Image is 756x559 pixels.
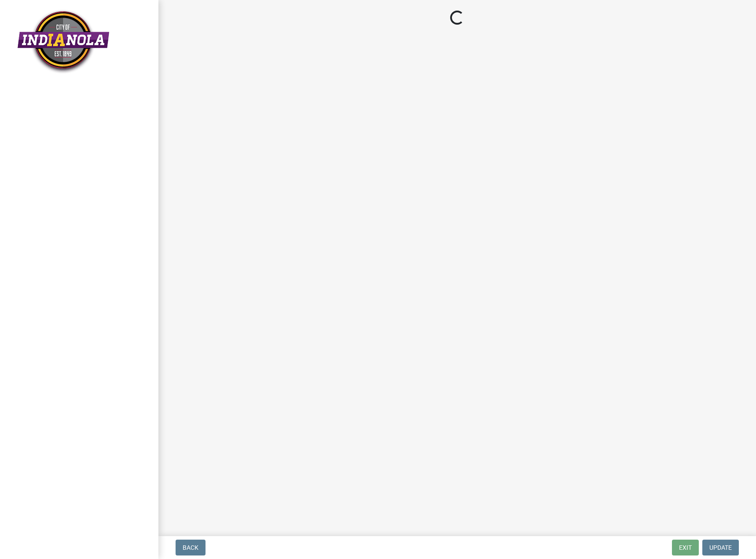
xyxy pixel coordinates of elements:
[702,540,739,555] button: Update
[672,540,699,555] button: Exit
[709,544,732,551] span: Update
[183,544,198,551] span: Back
[18,9,109,74] img: City of Indianola, Iowa
[176,540,206,555] button: Back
